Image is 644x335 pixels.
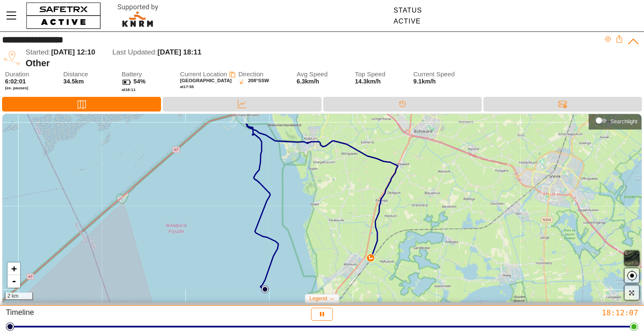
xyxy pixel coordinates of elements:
span: 6:02:01 [5,78,26,85]
img: TRIP.svg [2,48,21,68]
div: Other [26,58,604,69]
div: Searchlight [610,118,637,125]
img: PathStart.svg [261,286,269,293]
img: PathDirectionCurrent.svg [367,254,375,262]
a: Zoom out [8,275,20,288]
div: Data [163,97,321,112]
span: at 17:55 [180,84,194,89]
span: Battery [122,71,175,78]
span: at 18:11 [122,87,135,92]
span: Started: [26,48,51,56]
div: Active [394,18,422,25]
div: Searchlight [593,114,637,127]
span: Current Speed [413,71,467,78]
a: Zoom in [8,262,20,275]
div: Messages [483,97,642,112]
span: Top Speed [355,71,409,78]
span: 208° [248,78,258,85]
span: Current Location [180,70,227,78]
div: Timeline [6,308,215,321]
span: Distance [63,71,117,78]
span: (ex. pauses) [5,86,59,91]
span: 54% [133,78,145,85]
span: SSW [258,78,269,85]
span: Duration [5,71,59,78]
img: RescueLogo.svg [108,2,168,29]
span: Direction [238,71,292,78]
span: 9.1km/h [413,78,467,85]
div: Status [394,7,422,14]
div: 18:12:07 [429,308,638,317]
span: Avg Speed [296,71,350,78]
div: Timeline [323,97,482,112]
div: 2 km [5,293,33,300]
span: [DATE] 18:11 [157,48,201,56]
span: 14.3km/h [355,78,381,85]
div: Map [2,97,161,112]
span: [DATE] 12:10 [51,48,95,56]
span: 34.5km [63,78,84,85]
span: Last Updated: [112,48,157,56]
span: 6.3km/h [296,78,319,85]
span: Legend [309,296,327,301]
span: [GEOGRAPHIC_DATA] [180,78,231,83]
